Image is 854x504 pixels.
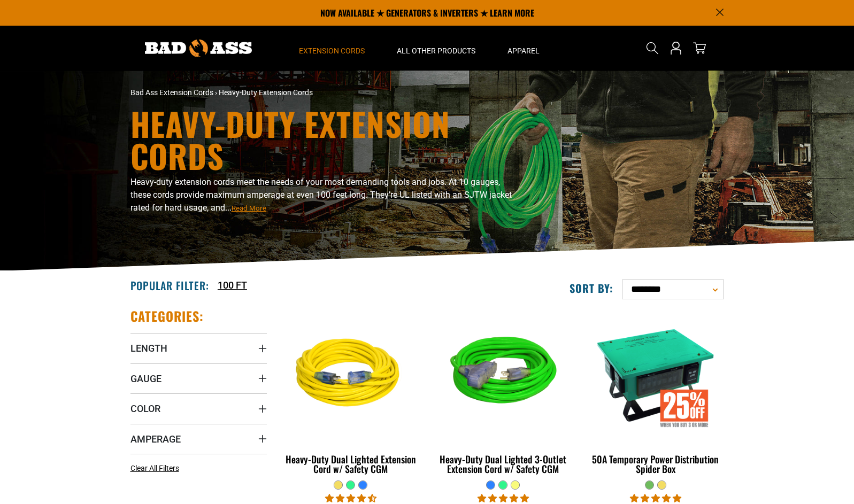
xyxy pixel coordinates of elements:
[130,342,167,354] span: Length
[478,493,529,503] span: 4.92 stars
[283,454,419,474] div: Heavy-Duty Dual Lighted Extension Cord w/ Safety CGM
[491,26,556,71] summary: Apparel
[130,278,209,292] h2: Popular Filter:
[644,40,661,57] summary: Search
[630,493,681,503] span: 5.00 stars
[215,88,217,97] span: ›
[145,40,252,57] img: Bad Ass Extension Cords
[435,454,571,474] div: Heavy-Duty Dual Lighted 3-Outlet Extension Cord w/ Safety CGM
[130,88,213,97] a: Bad Ass Extension Cords
[507,46,540,56] span: Apparel
[587,308,724,480] a: 50A Temporary Power Distribution Spider Box 50A Temporary Power Distribution Spider Box
[130,424,267,454] summary: Amperage
[283,308,419,480] a: yellow Heavy-Duty Dual Lighted Extension Cord w/ Safety CGM
[130,393,267,423] summary: Color
[436,313,571,436] img: neon green
[570,281,613,295] label: Sort by:
[218,278,247,292] a: 100 FT
[232,204,266,212] span: Read More
[299,46,365,56] span: Extension Cords
[130,87,521,98] nav: breadcrumbs
[435,308,571,480] a: neon green Heavy-Duty Dual Lighted 3-Outlet Extension Cord w/ Safety CGM
[397,46,475,56] span: All Other Products
[130,464,179,472] span: Clear All Filters
[283,26,381,71] summary: Extension Cords
[130,177,512,213] span: Heavy-duty extension cords meet the needs of your most demanding tools and jobs. At 10 gauges, th...
[130,402,160,415] span: Color
[283,313,418,436] img: yellow
[587,454,724,474] div: 50A Temporary Power Distribution Spider Box
[130,333,267,363] summary: Length
[130,373,161,385] span: Gauge
[381,26,491,71] summary: All Other Products
[130,308,204,324] h2: Categories:
[130,363,267,393] summary: Gauge
[130,433,181,445] span: Amperage
[325,493,376,503] span: 4.64 stars
[588,313,723,436] img: 50A Temporary Power Distribution Spider Box
[219,88,313,97] span: Heavy-Duty Extension Cords
[130,107,521,172] h1: Heavy-Duty Extension Cords
[130,463,183,474] a: Clear All Filters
